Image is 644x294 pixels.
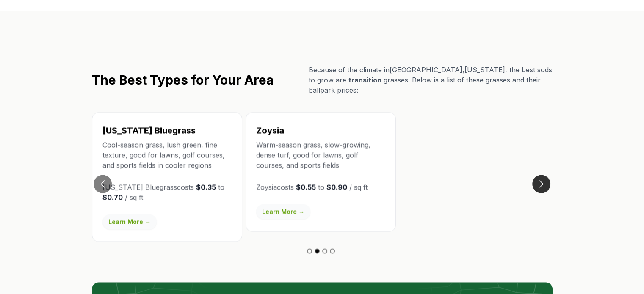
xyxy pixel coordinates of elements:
strong: $0.35 [196,183,216,191]
p: [US_STATE] Bluegrass costs to / sq ft [102,182,232,202]
p: Tall Fescue costs to / sq ft [410,182,539,192]
span: transition [348,76,381,84]
h3: [US_STATE] Bluegrass [102,124,232,136]
p: Cool-season grass, shade-tolerant, deep-rooted, ideal for lawns, pastures, and sports fields in c... [410,140,539,170]
a: Learn More → [410,204,464,219]
strong: $0.90 [326,183,347,191]
strong: $0.70 [102,193,123,201]
h3: Zoysia [256,124,385,136]
button: Go to slide 3 [322,248,327,253]
button: Go to slide 4 [330,248,335,253]
h2: The Best Types for Your Area [92,72,274,88]
button: Go to next slide [532,175,550,193]
p: Warm-season grass, slow-growing, dense turf, good for lawns, golf courses, and sports fields [256,140,385,170]
button: Go to previous slide [94,175,112,193]
p: Because of the climate in [GEOGRAPHIC_DATA] , [US_STATE] , the best sods to grow are grasses. Bel... [309,65,553,95]
button: Go to slide 2 [315,248,320,253]
p: Cool-season grass, lush green, fine texture, good for lawns, golf courses, and sports fields in c... [102,140,232,170]
strong: $0.55 [296,183,316,191]
p: Zoysia costs to / sq ft [256,182,385,192]
a: Learn More → [256,204,310,219]
h3: Tall Fescue [410,124,539,136]
strong: $0.60 [465,183,486,191]
button: Go to slide 1 [307,248,312,253]
strong: $0.85 [497,183,517,191]
a: Learn More → [102,214,157,229]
